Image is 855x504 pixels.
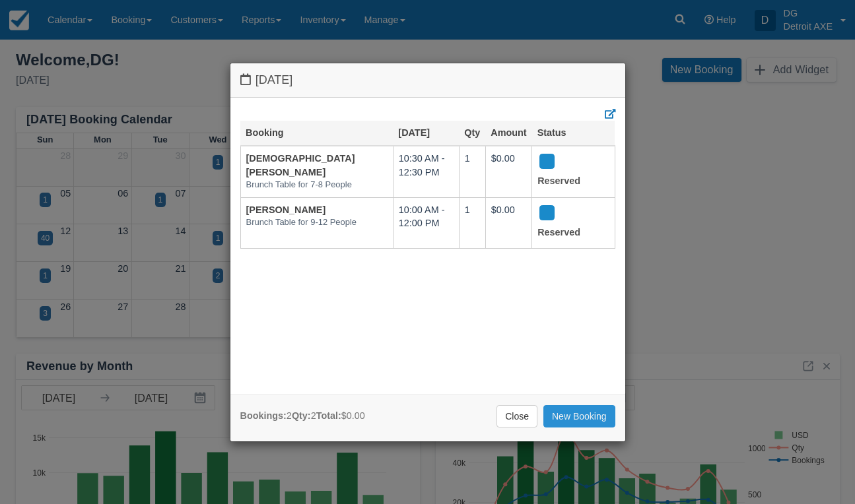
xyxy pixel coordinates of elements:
[246,216,388,229] em: Brunch Table for 9-12 People
[292,410,311,421] strong: Qty:
[537,152,598,192] div: Reserved
[246,153,355,177] a: [DEMOGRAPHIC_DATA][PERSON_NAME]
[398,127,430,138] a: [DATE]
[246,127,284,138] a: Booking
[537,127,566,138] a: Status
[459,146,485,197] td: 1
[240,410,287,421] strong: Bookings:
[491,127,526,138] a: Amount
[240,73,615,87] h4: [DATE]
[246,179,388,191] em: Brunch Table for 7-8 People
[485,146,531,197] td: $0.00
[464,127,480,138] a: Qty
[393,146,459,197] td: 10:30 AM - 12:30 PM
[246,205,326,215] a: [PERSON_NAME]
[393,197,459,249] td: 10:00 AM - 12:00 PM
[485,197,531,249] td: $0.00
[459,197,485,249] td: 1
[316,410,341,421] strong: Total:
[543,405,615,427] a: New Booking
[240,409,365,423] div: 2 2 $0.00
[537,203,598,243] div: Reserved
[496,405,537,427] a: Close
